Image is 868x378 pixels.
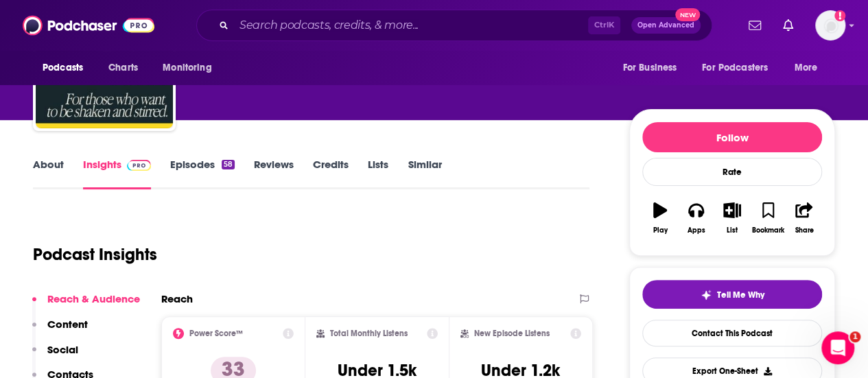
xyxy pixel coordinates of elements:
[170,158,235,189] a: Episodes58
[108,58,138,78] span: Charts
[714,193,750,243] button: List
[795,58,818,78] span: More
[33,244,157,265] h1: Podcast Insights
[83,158,151,189] a: InsightsPodchaser Pro
[849,331,860,342] span: 1
[815,10,845,40] span: Logged in as LBraverman
[785,55,835,81] button: open menu
[786,193,822,243] button: Share
[474,329,550,338] h2: New Episode Listens
[32,343,78,368] button: Social
[127,160,151,171] img: Podchaser Pro
[815,10,845,40] img: User Profile
[675,8,700,21] span: New
[32,292,140,318] button: Reach & Audience
[743,14,766,37] a: Show notifications dropdown
[777,14,799,37] a: Show notifications dropdown
[408,158,441,189] a: Similar
[330,329,408,338] h2: Total Monthly Listens
[613,55,694,81] button: open menu
[821,331,854,364] iframe: Intercom live chat
[47,343,78,356] p: Social
[653,226,668,235] div: Play
[750,193,786,243] button: Bookmark
[642,280,822,309] button: tell me why sparkleTell Me Why
[693,55,788,81] button: open menu
[701,290,712,300] img: tell me why sparkle
[368,158,388,189] a: Lists
[752,226,784,235] div: Bookmark
[47,318,88,331] p: Content
[99,55,146,81] a: Charts
[727,226,738,235] div: List
[642,158,822,186] div: Rate
[702,58,768,78] span: For Podcasters
[642,193,678,243] button: Play
[313,158,349,189] a: Credits
[163,58,211,78] span: Monitoring
[688,226,705,235] div: Apps
[189,329,243,338] h2: Power Score™
[153,55,229,81] button: open menu
[222,160,235,169] div: 58
[795,226,813,235] div: Share
[32,318,88,343] button: Content
[161,292,193,305] h2: Reach
[234,14,588,36] input: Search podcasts, credits, & more...
[33,55,101,81] button: open menu
[631,17,701,34] button: Open AdvancedNew
[33,158,64,189] a: About
[717,290,764,300] span: Tell Me Why
[254,158,294,189] a: Reviews
[622,58,677,78] span: For Business
[47,292,140,305] p: Reach & Audience
[23,12,154,38] img: Podchaser - Follow, Share and Rate Podcasts
[678,193,714,243] button: Apps
[196,10,712,41] div: Search podcasts, credits, & more...
[588,16,620,34] span: Ctrl K
[642,122,822,152] button: Follow
[637,22,694,29] span: Open Advanced
[43,58,83,78] span: Podcasts
[642,320,822,346] a: Contact This Podcast
[834,10,845,21] svg: Add a profile image
[815,10,845,40] button: Show profile menu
